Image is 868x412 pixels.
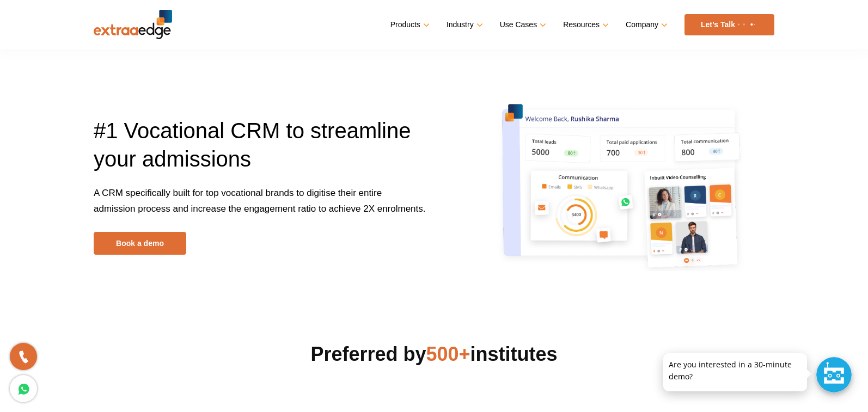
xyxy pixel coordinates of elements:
[390,17,427,33] a: Products
[94,119,411,171] span: #1 Vocational CRM to streamline your admissions
[816,357,852,392] div: Chat
[626,17,665,33] a: Company
[484,91,768,280] img: vocational-crm-to-streamline-your-admissions
[426,343,470,365] span: 500+
[500,17,544,33] a: Use Cases
[94,232,186,255] a: Book a demo
[684,14,774,35] a: Let’s Talk
[447,17,481,33] a: Industry
[563,17,607,33] a: Resources
[94,341,774,367] h2: Preferred by institutes
[94,188,426,214] span: A CRM specifically built for top vocational brands to digitise their entire admission process and...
